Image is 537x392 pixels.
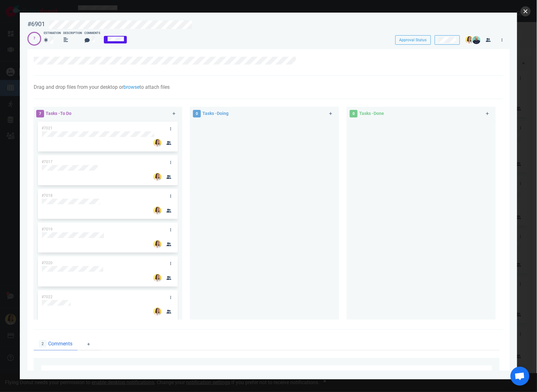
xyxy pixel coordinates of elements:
[44,31,61,36] div: Estimation
[350,110,358,117] span: 0
[39,340,47,348] span: 2
[34,84,123,90] span: Drag and drop files from your desktop or
[84,31,100,36] div: Comments
[202,111,229,116] span: Tasks - Doing
[33,36,35,41] div: 7
[48,340,72,348] span: Comments
[521,6,531,16] button: close
[42,261,53,265] span: #7020
[42,295,53,299] span: #7022
[123,84,139,90] a: browse
[63,31,82,36] div: Description
[472,36,481,44] img: 26
[395,35,431,45] button: Approval Status
[42,160,53,164] span: #7017
[153,207,161,215] img: 26
[153,308,161,316] img: 26
[153,139,161,147] img: 26
[139,84,170,90] span: to attach files
[511,367,529,386] div: Ouvrir le chat
[465,36,473,44] img: 26
[153,173,161,181] img: 26
[42,126,53,130] span: #7021
[193,110,201,117] span: 0
[153,240,161,248] img: 26
[153,274,161,282] img: 26
[36,110,44,117] span: 7
[27,20,45,28] div: #6901
[42,193,53,198] span: #7018
[42,227,53,231] span: #7019
[46,111,71,116] span: Tasks - To Do
[359,111,384,116] span: Tasks - Done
